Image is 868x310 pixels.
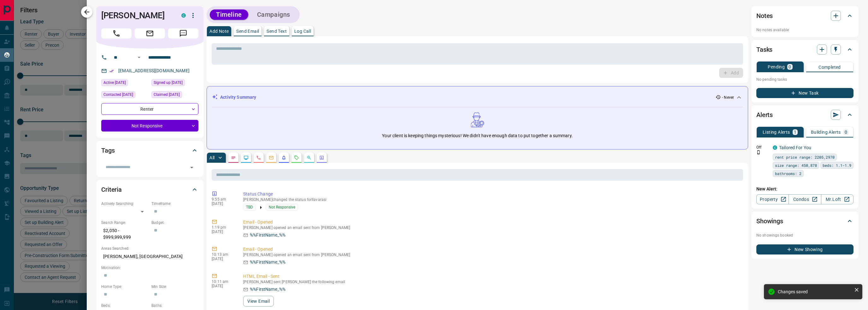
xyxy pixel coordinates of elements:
p: HTML Email - Sent [243,273,741,280]
p: Log Call [294,29,311,33]
p: Budget: [151,220,198,225]
h2: Showings [756,216,783,226]
p: 10:13 am [212,252,234,257]
div: condos.ca [773,145,777,150]
p: Status Change [243,191,741,197]
a: [EMAIL_ADDRESS][DOMAIN_NAME] [118,68,190,73]
span: Active [DATE] [103,79,126,86]
a: Mr.Loft [821,194,853,204]
p: All [209,155,214,160]
p: 10:11 am [212,279,234,284]
p: [PERSON_NAME], [GEOGRAPHIC_DATA] [101,251,198,262]
a: Property [756,194,789,204]
span: Signed up [DATE] [154,79,183,86]
p: Your client is keeping things mysterious! We didn't have enough data to put together a summary. [382,132,572,139]
div: Wed Mar 13 2024 [151,91,198,100]
p: %%FirstName_%% [250,259,285,266]
span: Not Responsive [269,204,295,210]
svg: Emails [269,155,274,160]
p: Activity Summary [220,94,256,101]
p: Pending [768,65,785,69]
p: [DATE] [212,257,234,261]
a: Condos [789,194,821,204]
button: Open [187,163,196,172]
button: View Email [243,296,274,307]
p: Building Alerts [811,130,841,134]
p: No showings booked [756,232,853,238]
svg: Calls [256,155,261,160]
p: [DATE] [212,230,234,234]
div: condos.ca [181,13,186,18]
p: [PERSON_NAME] changed the status for Ilavarasi [243,197,741,202]
h2: Notes [756,11,773,21]
p: [PERSON_NAME] opened an email sent from [PERSON_NAME] [243,225,741,230]
button: Open [135,54,143,61]
p: 0 [845,130,847,134]
p: Beds: [101,303,148,308]
span: Contacted [DATE] [103,91,133,98]
span: TBD [246,204,253,210]
h2: Alerts [756,110,773,120]
p: Completed [818,65,841,69]
span: bathrooms: 2 [775,170,801,177]
button: New Task [756,88,853,98]
span: Claimed [DATE] [154,91,180,98]
p: New Alert: [756,186,853,192]
h2: Criteria [101,184,122,195]
div: Tags [101,143,198,158]
button: New Showing [756,244,853,254]
svg: Notes [231,155,236,160]
p: [PERSON_NAME] opened an email sent from [PERSON_NAME] [243,253,741,257]
p: %%FirstName_%% [250,286,285,293]
span: Email [135,28,165,38]
div: Notes [756,8,853,23]
p: 1:19 pm [212,225,234,230]
h2: Tags [101,145,114,155]
div: Tasks [756,42,853,57]
p: 0 [789,65,791,69]
div: Activity Summary- Never [212,91,743,103]
p: Off [756,144,769,150]
div: Showings [756,213,853,229]
p: Email - Opened [243,219,741,225]
p: Email - Opened [243,246,741,253]
p: Search Range: [101,220,148,225]
p: $2,050 - $999,999,999 [101,225,148,243]
svg: Lead Browsing Activity [243,155,249,160]
svg: Listing Alerts [281,155,286,160]
h1: [PERSON_NAME] [101,10,172,20]
div: Tue Mar 19 2024 [101,79,148,88]
p: [PERSON_NAME] sent [PERSON_NAME] the following email [243,280,741,284]
p: Baths: [151,303,198,308]
div: Alerts [756,107,853,122]
div: Wed Mar 13 2024 [151,79,198,88]
div: Changes saved [778,289,852,294]
span: rent price range: 2205,2970 [775,154,835,160]
p: Send Text [267,29,287,33]
p: Listing Alerts [763,130,790,134]
p: Min Size: [151,284,198,290]
div: Renter [101,103,198,115]
p: Home Type: [101,284,148,290]
p: Send Email [236,29,259,33]
span: beds: 1.1-1.9 [823,162,851,168]
div: Fri Mar 15 2024 [101,91,148,100]
textarea: To enrich screen reader interactions, please activate Accessibility in Grammarly extension settings [216,46,734,62]
svg: Push Notification Only [756,150,761,155]
p: %%FirstName_%% [250,232,285,238]
p: 1 [794,130,796,134]
a: Tailored For You [779,145,811,150]
p: - Never [722,95,734,100]
p: 9:55 am [212,197,234,202]
p: Areas Searched: [101,246,198,251]
svg: Requests [294,155,299,160]
p: No notes available [756,27,853,33]
svg: Agent Actions [319,155,324,160]
p: Actively Searching: [101,201,148,207]
p: Motivation: [101,265,198,271]
span: size range: 450,878 [775,162,817,168]
div: Not Responsive [101,120,198,132]
p: [DATE] [212,284,234,288]
svg: Opportunities [307,155,312,160]
p: No pending tasks [756,75,853,84]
